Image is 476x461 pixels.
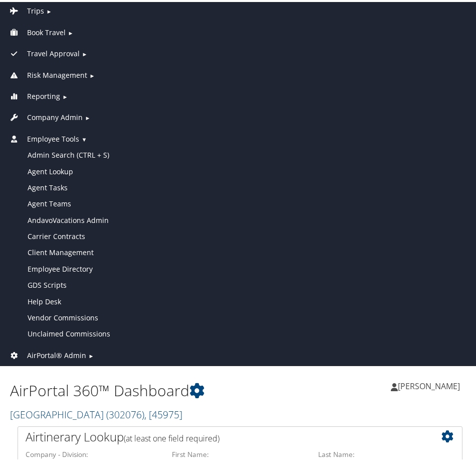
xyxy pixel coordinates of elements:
span: Company Admin [27,110,83,121]
a: Risk Management [8,68,87,78]
span: ► [62,91,68,98]
span: ► [46,6,52,13]
span: ► [88,350,94,358]
span: Reporting [27,89,60,100]
h2: Airtinerary Lookup [26,426,417,443]
span: Risk Management [27,68,87,79]
span: Trips [27,4,44,15]
a: Trips [8,4,44,14]
span: ► [82,48,87,56]
a: Travel Approval [8,47,80,56]
a: Company Admin [8,110,83,120]
a: [PERSON_NAME] [391,369,470,399]
span: (at least one field required) [124,431,219,442]
label: First Name: [172,447,308,457]
a: AirPortal® Admin [8,349,86,358]
span: ► [89,70,95,77]
label: Company - Division: [26,447,162,457]
span: Employee Tools [27,132,79,143]
span: ► [85,112,90,120]
span: , [ 45975 ] [144,406,182,419]
span: AirPortal® Admin [27,348,86,359]
h1: AirPortal 360™ Dashboard [10,378,240,399]
span: Book Travel [27,25,66,36]
label: Last Name: [318,447,454,457]
a: Book Travel [8,26,66,35]
span: ▼ [81,134,87,141]
a: [GEOGRAPHIC_DATA] [10,406,182,419]
span: ► [68,27,73,35]
a: Employee Tools [8,132,79,142]
span: ( 302076 ) [106,406,144,419]
a: Reporting [8,89,60,99]
span: Travel Approval [27,46,80,57]
span: [PERSON_NAME] [398,379,460,390]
